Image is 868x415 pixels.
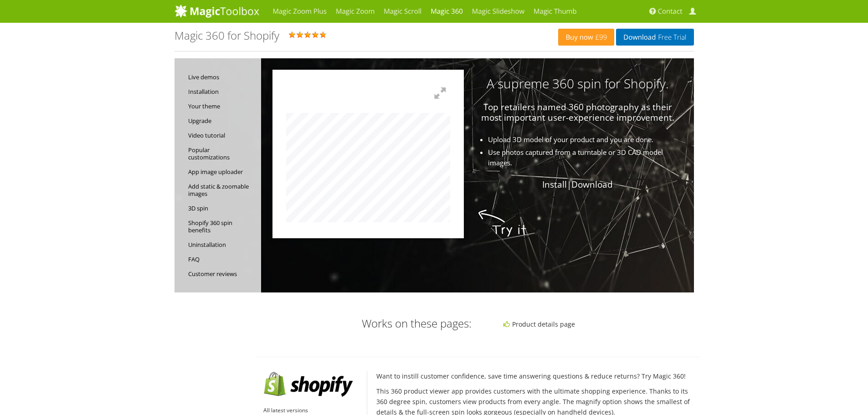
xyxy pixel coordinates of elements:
p: Top retailers named 360 photography as their most important user-experience improvement. [261,102,676,123]
a: FAQ [188,252,257,266]
a: Shopify 360 spin benefits [188,215,257,237]
a: Your theme [188,99,257,113]
a: Live demos [188,70,257,84]
h3: A supreme 360 spin for Shopify. [261,77,676,91]
h1: Magic 360 for Shopify [175,30,279,41]
a: Install [542,179,567,190]
a: Buy now£99 [558,29,614,46]
a: Customer reviews [188,266,257,281]
a: Video tutorial [188,128,257,143]
div: Rating: 5.0 ( ) [175,30,559,44]
a: Installation [188,84,257,99]
li: Use photos captured from a turntable or 3D CAD model images. [288,147,684,168]
a: App image uploader [188,164,257,179]
a: Uninstallation [188,237,257,252]
a: Upgrade [188,113,257,128]
span: Contact [658,7,683,16]
p: Want to instill customer confidence, save time answering questions & reduce returns? Try Magic 360! [376,371,693,381]
p: | [261,179,676,190]
a: Add static & zoomable images [188,179,257,201]
h3: Works on these pages: [263,318,472,329]
img: MagicToolbox.com - Image tools for your website [175,4,259,18]
li: Upload 3D model of your product and you are done. [288,134,684,145]
a: DownloadFree Trial [616,29,693,46]
li: Product details page [503,319,692,329]
span: Free Trial [656,34,686,41]
a: 3D spin [188,201,257,215]
a: Download [571,179,613,190]
a: Popular customizations [188,143,257,164]
span: £99 [593,34,607,41]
